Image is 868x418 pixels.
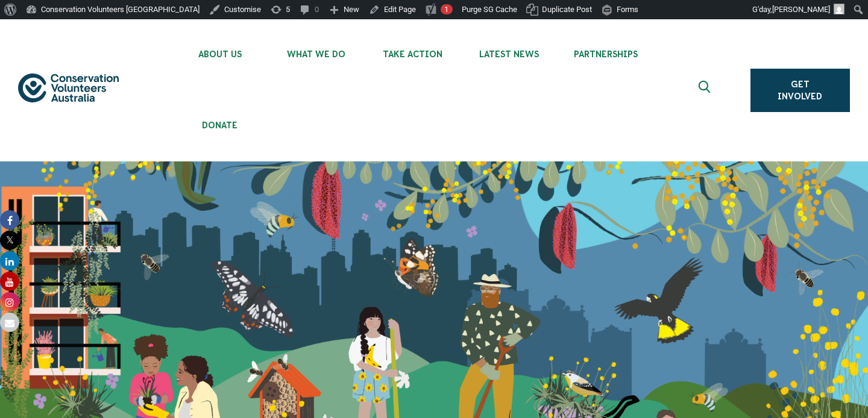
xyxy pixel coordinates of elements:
[558,49,654,59] span: Partnerships
[698,81,713,100] span: Expand search box
[691,76,720,105] button: Expand search box Close search box
[772,5,830,14] span: [PERSON_NAME]
[172,49,268,59] span: About Us
[18,73,119,103] img: logo.svg
[172,19,268,90] li: About Us
[461,49,558,59] span: Latest News
[268,49,365,59] span: What We Do
[365,19,461,90] li: Take Action
[365,49,461,59] span: Take Action
[750,69,850,112] a: Get Involved
[444,5,448,14] span: 1
[172,120,268,130] span: Donate
[268,19,365,90] li: What We Do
